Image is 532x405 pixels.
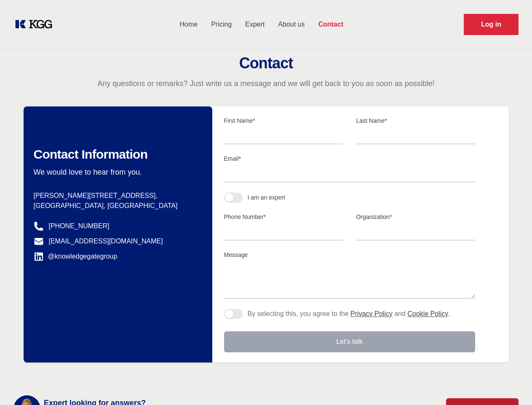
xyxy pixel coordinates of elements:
a: Expert [238,13,271,35]
a: [EMAIL_ADDRESS][DOMAIN_NAME] [49,236,163,246]
a: Privacy Policy [350,310,393,317]
p: We would love to hear from you. [34,167,199,177]
label: First Name* [224,116,343,125]
a: Pricing [204,13,238,35]
label: Email* [224,154,475,163]
a: Home [173,13,204,35]
a: About us [271,13,311,35]
label: Last Name* [356,116,475,125]
p: By selecting this, you agree to the and . [248,309,450,319]
p: [PERSON_NAME][STREET_ADDRESS], [34,191,199,201]
label: Phone Number* [224,213,343,221]
label: Message [224,251,475,259]
p: [GEOGRAPHIC_DATA], [GEOGRAPHIC_DATA] [34,201,199,211]
button: Let's talk [224,331,475,352]
a: Cookie Policy [407,310,448,317]
h2: Contact Information [34,147,199,162]
a: KOL Knowledge Platform: Talk to Key External Experts (KEE) [13,18,59,31]
a: Contact [311,13,350,35]
a: [PHONE_NUMBER] [49,221,110,231]
a: Request Demo [464,14,519,35]
p: Any questions or remarks? Just write us a message and we will get back to you as soon as possible! [10,78,522,89]
h2: Contact [10,55,522,72]
div: I am an expert [248,193,286,202]
iframe: Chat Widget [490,364,532,405]
a: @knowledgegategroup [34,251,118,262]
label: Organization* [356,213,475,221]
